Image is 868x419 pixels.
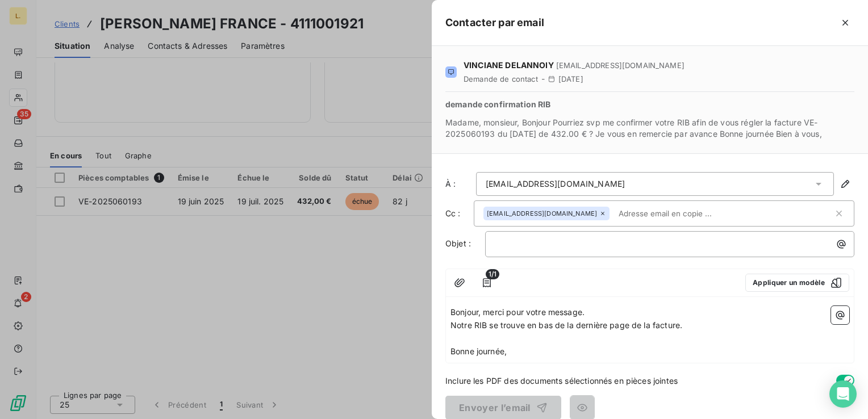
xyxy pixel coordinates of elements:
span: Bonjour, merci pour votre message. [450,307,585,317]
span: Madame, monsieur, Bonjour Pourriez svp me confirmer votre RIB afin de vous régler la facture VE-2... [445,117,854,140]
div: - [464,73,685,85]
span: [EMAIL_ADDRESS][DOMAIN_NAME] [556,61,685,70]
span: VINCIANE DELANNOIY [464,60,554,71]
span: Bonne journée, [450,346,507,356]
span: Objet : [445,238,471,248]
span: [DATE] [558,74,583,83]
label: Cc : [445,208,474,219]
h5: Contacter par email [445,15,544,31]
span: demande confirmation RIB [445,99,854,110]
input: Adresse email en copie ... [614,205,745,222]
div: Open Intercom Messenger [829,380,857,408]
span: [EMAIL_ADDRESS][DOMAIN_NAME] [487,210,597,217]
div: [EMAIL_ADDRESS][DOMAIN_NAME] [486,178,625,190]
label: À : [445,178,474,190]
span: Notre RIB se trouve en bas de la dernière page de la facture. [450,320,682,330]
button: Appliquer un modèle [745,274,849,292]
span: 1/1 [486,269,499,279]
span: Inclure les PDF des documents sélectionnés en pièces jointes [445,375,678,387]
span: Demande de contact [464,74,538,83]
